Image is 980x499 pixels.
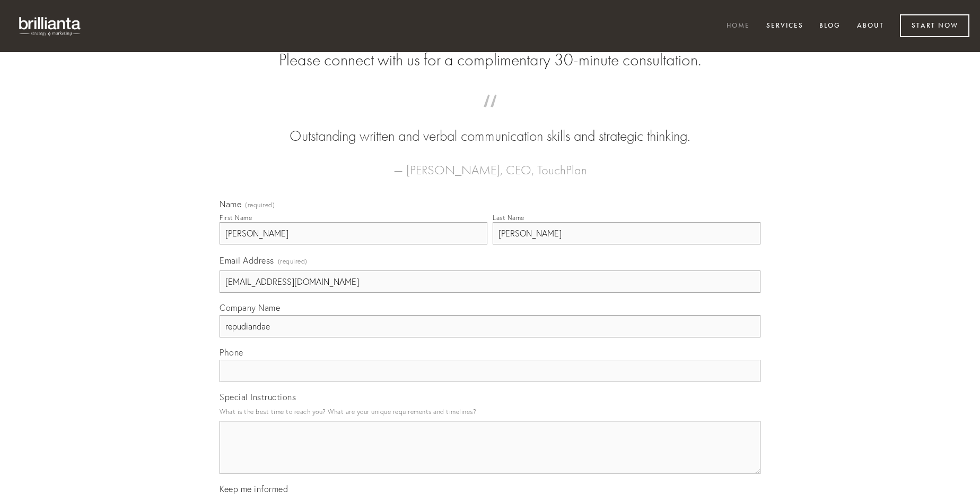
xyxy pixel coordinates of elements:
[850,18,891,35] a: About
[245,202,275,208] span: (required)
[237,105,743,126] span: “
[11,11,90,41] img: brillianta - research, strategy, marketing
[237,105,743,147] blockquote: Outstanding written and verbal communication skills and strategic thinking.
[220,50,760,70] h2: Please connect with us for a complimentary 30-minute consultation.
[812,18,847,35] a: Blog
[220,255,274,266] span: Email Address
[720,18,757,35] a: Home
[220,484,288,494] span: Keep me informed
[220,392,296,402] span: Special Instructions
[220,347,243,358] span: Phone
[220,199,241,209] span: Name
[220,302,280,313] span: Company Name
[278,254,308,268] span: (required)
[759,18,810,35] a: Services
[220,214,252,222] div: First Name
[220,404,760,419] p: What is the best time to reach you? What are your unique requirements and timelines?
[900,14,969,37] a: Start Now
[237,147,743,181] figcaption: — [PERSON_NAME], CEO, TouchPlan
[493,214,524,222] div: Last Name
